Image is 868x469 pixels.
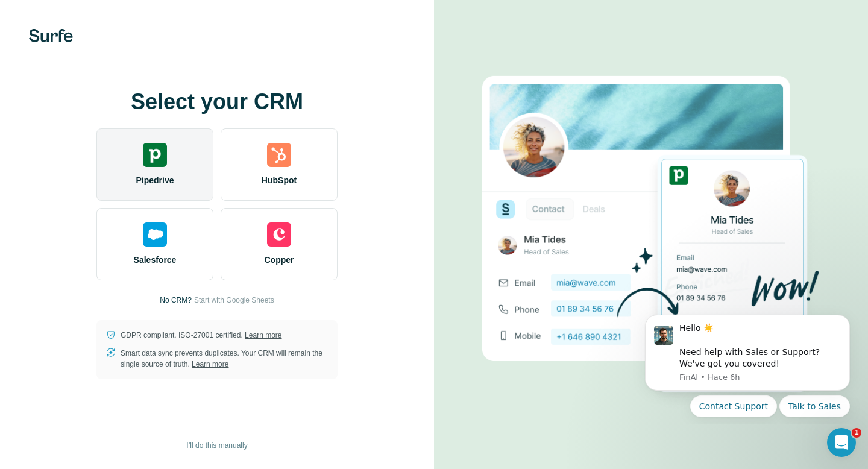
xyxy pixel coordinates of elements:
span: Copper [265,254,294,266]
p: No CRM? [160,295,192,306]
h1: Select your CRM [96,90,338,114]
img: Surfe's logo [29,29,73,42]
span: 1 [852,428,861,438]
span: Pipedrive [136,174,174,186]
span: Salesforce [134,254,177,266]
a: Learn more [192,360,228,368]
span: I’ll do this manually [186,440,247,451]
span: HubSpot [262,174,297,186]
button: I’ll do this manually [178,436,256,455]
img: hubspot's logo [267,143,291,167]
iframe: Intercom notifications mensaje [627,304,868,424]
img: copper's logo [267,222,291,247]
p: GDPR compliant. ISO-27001 certified. [121,330,281,341]
img: salesforce's logo [143,222,167,247]
iframe: Intercom live chat [827,428,856,457]
p: Smart data sync prevents duplicates. Your CRM will remain the single source of truth. [121,348,328,370]
img: pipedrive's logo [143,143,167,167]
a: Learn more [245,331,281,339]
button: Start with Google Sheets [194,295,274,306]
img: PIPEDRIVE image [482,55,820,414]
